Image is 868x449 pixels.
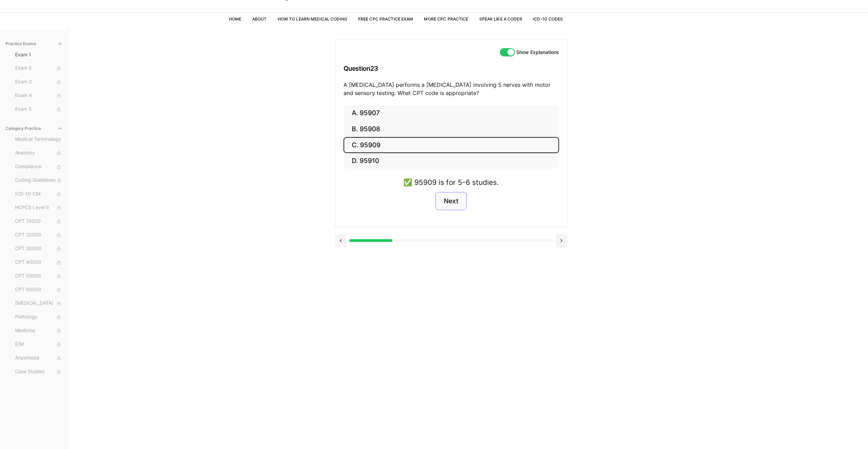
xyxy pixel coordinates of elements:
[12,353,65,364] button: Anesthesia
[436,192,467,210] button: Next
[533,16,563,22] a: ICD-10 Codes
[344,81,559,97] p: A [MEDICAL_DATA] performs a [MEDICAL_DATA] involving 5 nerves with motor and sensory testing. Wha...
[358,16,413,22] a: Free CPC Practice Exam
[12,77,65,87] button: Exam 3
[229,16,241,22] a: Home
[252,16,267,22] a: About
[12,148,65,159] button: Anatomy
[15,92,63,99] span: Exam 4
[278,16,347,22] a: How to Learn Medical Coding
[15,368,63,376] span: Case Studies
[344,121,559,137] button: B. 95908
[15,354,63,362] span: Anesthesia
[15,149,63,157] span: Anatomy
[12,134,65,145] button: Medical Terminology
[15,177,63,184] span: Coding Guidelines
[15,163,63,171] span: Compliance
[12,366,65,377] button: Case Studies
[3,38,65,49] button: Practice Exams
[15,341,63,348] span: E/M
[12,202,65,213] button: HCPCS Level II
[12,175,65,186] button: Coding Guidelines
[15,313,63,321] span: Pathology
[15,65,63,72] span: Exam 2
[12,104,65,115] button: Exam 5
[3,123,65,134] button: Category Practice
[12,230,65,241] button: CPT 20000
[12,161,65,172] button: Compliance
[15,300,63,307] span: [MEDICAL_DATA]
[15,231,63,239] span: CPT 20000
[12,257,65,268] button: CPT 40000
[403,177,499,188] div: ✅ 95909 is for 5-6 studies.
[15,272,63,280] span: CPT 50000
[15,190,63,198] span: ICD-10-CM
[12,189,65,200] button: ICD-10-CM
[12,49,65,60] button: Exam 1
[344,153,559,169] button: D. 95910
[12,339,65,350] button: E/M
[15,51,63,58] span: Exam 1
[15,286,63,294] span: CPT 60000
[12,312,65,323] button: Pathology
[344,58,559,79] h3: Question 23
[15,245,63,253] span: CPT 30000
[344,137,559,153] button: C. 95909
[12,90,65,101] button: Exam 4
[516,50,559,55] label: Show Explanations
[12,284,65,295] button: CPT 60000
[15,259,63,266] span: CPT 40000
[15,204,63,212] span: HCPCS Level II
[15,218,63,225] span: CPT 10000
[15,327,63,335] span: Medicine
[424,16,468,22] a: More CPC Practice
[344,105,559,121] button: A. 95907
[12,325,65,336] button: Medicine
[12,271,65,282] button: CPT 50000
[15,136,63,143] span: Medical Terminology
[15,78,63,86] span: Exam 3
[12,63,65,74] button: Exam 2
[15,106,63,113] span: Exam 5
[479,16,522,22] a: Speak Like a Coder
[12,243,65,254] button: CPT 30000
[12,298,65,309] button: [MEDICAL_DATA]
[12,216,65,227] button: CPT 10000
